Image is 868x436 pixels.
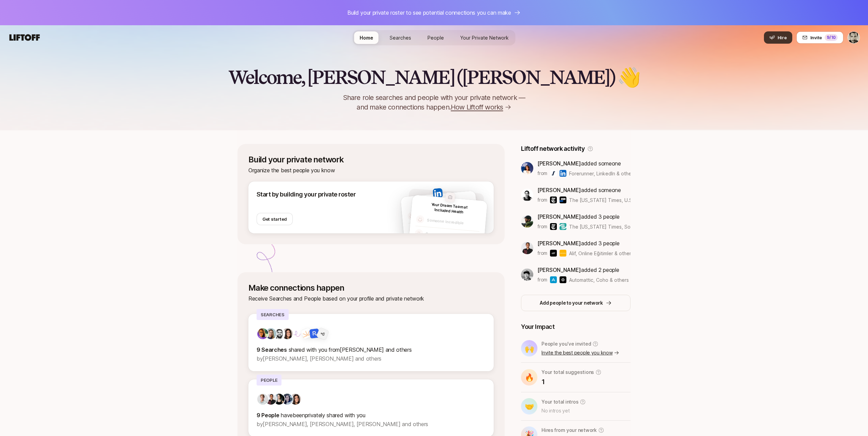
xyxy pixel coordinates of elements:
[282,328,293,339] img: 71d7b91d_d7cb_43b4_a7ea_a9b2f2cc6e03.jpg
[248,166,494,175] p: Organize the best people you know
[309,328,319,338] img: ResortPass
[550,223,557,230] img: The New York Times
[764,31,792,44] button: Hire
[257,213,293,225] button: Get started
[445,192,455,202] img: empty-company-logo.svg
[257,411,486,420] p: privately shared with you
[301,327,313,339] img: Daisy
[228,67,640,87] h2: Welcome, [PERSON_NAME] ([PERSON_NAME]) 👋
[537,169,547,177] p: from
[431,202,468,215] span: Your Dream Team at Included Health
[537,186,631,194] p: added someone
[451,102,511,112] a: How Liftoff works
[455,31,514,44] a: Your Private Network
[416,215,425,224] img: default-avatar.svg
[360,35,373,41] span: Home
[560,250,566,257] img: Online Eğitimler
[537,265,629,274] p: added 2 people
[540,299,603,307] p: Add people to your network
[848,31,860,44] button: Jonathan (Jasper) Sherman-Presser
[541,340,591,348] p: People you’ve invited
[541,368,594,376] p: Your total suggestions
[433,188,443,198] img: 18c8174f_4f4d_4604_a3b4_7ee75811adeb.jpg
[537,222,547,231] p: from
[265,394,276,405] img: ACg8ocKfD4J6FzG9_HAYQ9B8sLvPSEBLQEDmbHTY_vjoi9sRmV9s2RKt=s160-c
[560,197,566,203] img: U.S. Digital Response
[537,240,581,247] span: [PERSON_NAME]
[569,170,631,177] span: Forerunner, LinkedIn & others
[521,268,533,281] img: 95d08d00_3b1f_4302_a73a_eb6fa8667b04.jpg
[537,159,631,168] p: added someone
[274,328,285,339] img: b6239c34_10a9_4965_87d2_033fba895d3b.jpg
[319,330,326,337] div: + 6
[569,224,701,230] span: The [US_STATE] Times, Society for News Design & others
[422,31,449,44] a: People
[521,295,631,311] button: Add people to your network
[550,276,557,283] img: Automattic
[384,31,417,44] a: Searches
[521,162,533,174] img: 28ff43cd_5f53_4658_8689_cd783a80cd7a.jpg
[428,35,444,41] span: People
[550,250,557,257] img: Alif
[274,394,285,405] img: 539a6eb7_bc0e_4fa2_8ad9_ee091919e8d1.jpg
[282,394,293,405] img: f3789128_d726_40af_ba80_c488df0e0488.jpg
[257,375,281,386] p: People
[848,32,859,43] img: Jonathan (Jasper) Sherman-Presser
[451,102,503,112] span: How Liftoff works
[427,217,480,228] p: Someone incredible
[778,34,787,41] span: Hire
[248,294,494,303] p: Receive Searches and People based on your profile and private network
[550,197,557,203] img: The New York Times
[332,93,536,112] p: Share role searches and people with your private network — and make connections happen.
[354,31,379,44] a: Home
[560,223,566,230] img: Society for News Design
[408,226,417,234] img: default-avatar.svg
[560,276,566,283] img: Coho
[541,426,597,434] p: Hires from your network
[560,170,566,177] img: LinkedIn
[257,394,268,405] img: a24d8b60_38b7_44bc_9459_9cd861be1c31.jfif
[550,170,557,177] img: Forerunner
[521,369,537,386] div: 🔥
[257,190,356,199] p: Start by building your private roster
[521,189,533,201] img: 007e9461_d7a0_4850_aa5e_f811360741b4.jpg
[290,394,301,405] img: 71d7b91d_d7cb_43b4_a7ea_a9b2f2cc6e03.jpg
[521,144,584,154] p: Liftoff network activity
[537,196,547,204] p: from
[796,31,843,44] button: Invite9/10
[390,35,411,41] span: Searches
[537,276,547,284] p: from
[289,346,412,353] span: shared with you from [PERSON_NAME] and others
[537,213,581,220] span: [PERSON_NAME]
[407,212,416,220] img: default-avatar.svg
[248,155,494,164] p: Build your private network
[521,340,537,357] div: 🙌
[825,34,838,41] div: 9 /10
[569,276,629,284] span: Automattic, Coho & others
[541,349,619,357] p: Invite the best people you know
[810,34,822,41] span: Invite
[257,346,287,353] strong: 9 Searches
[537,212,631,221] p: added 3 people
[537,249,547,257] p: from
[521,398,537,415] div: 🤝
[257,412,279,419] strong: 9 People
[537,160,581,167] span: [PERSON_NAME]
[460,35,509,41] span: Your Private Network
[541,398,578,406] p: Your total intros
[521,322,631,332] p: Your Impact
[569,250,631,257] span: Alif, Online Eğitimler & others
[541,377,602,387] p: 1
[257,328,268,339] img: c33477cb_994f_42e2_a938_0618c8102b89.jpg
[537,187,581,193] span: [PERSON_NAME]
[537,239,631,248] p: added 3 people
[257,421,428,427] span: by [PERSON_NAME], [PERSON_NAME], [PERSON_NAME] and others
[415,229,423,238] img: default-avatar.svg
[537,266,581,273] span: [PERSON_NAME]
[541,407,586,415] p: No intros yet
[257,309,289,320] p: Searches
[248,283,494,293] p: Make connections happen
[257,354,486,363] p: by [PERSON_NAME], [PERSON_NAME] and others
[569,197,694,203] span: The [US_STATE] Times, U.S. Digital Response & others
[521,215,533,228] img: 164ab4d2_d788_481c_97da_d28fd81674e4.jpg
